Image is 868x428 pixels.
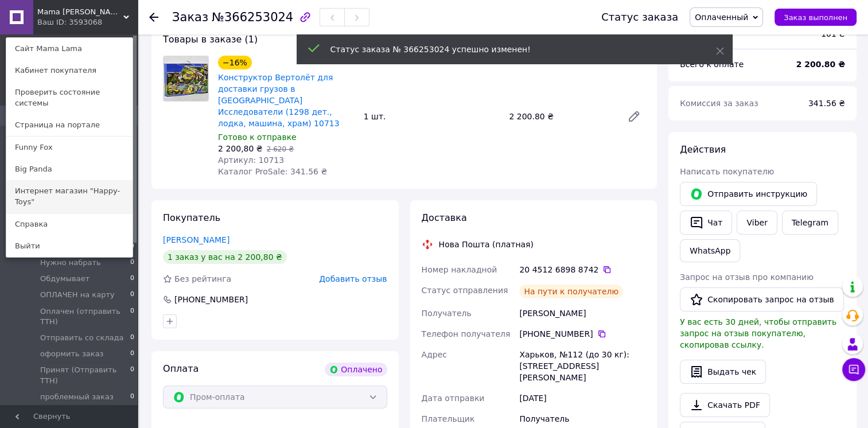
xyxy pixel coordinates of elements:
[6,60,133,81] a: Кабинет покупателя
[517,344,648,388] div: Харьков, №112 (до 30 кг): [STREET_ADDRESS][PERSON_NAME]
[737,211,777,235] a: Viber
[218,133,297,142] span: Готово к отправке
[130,392,134,402] span: 0
[37,17,85,28] div: Ваш ID: 3593068
[808,99,845,108] span: 341.56 ₴
[163,363,198,374] span: Оплата
[519,285,623,298] div: На пути к получателю
[517,303,648,324] div: [PERSON_NAME]
[680,287,844,312] button: Скопировать запрос на отзыв
[680,239,740,262] a: WhatsApp
[40,333,123,343] span: Отправить со склада
[6,81,133,114] a: Проверить состояние системы
[130,349,134,359] span: 0
[504,108,618,124] div: 2 200.80 ₴
[422,350,447,359] span: Адрес
[517,388,648,408] div: [DATE]
[40,290,115,300] span: ОПЛАЧЕН на карту
[622,105,645,128] a: Редактировать
[163,235,229,244] a: [PERSON_NAME]
[218,155,284,165] span: Артикул: 10713
[218,73,340,128] a: Конструктор Вертолёт для доставки грузов в [GEOGRAPHIC_DATA] Исследователи (1298 дет., лодка, маш...
[782,211,838,235] a: Telegram
[130,365,134,386] span: 0
[680,144,726,155] span: Действия
[6,213,133,235] a: Справка
[680,317,836,349] span: У вас есть 30 дней, чтобы отправить запрос на отзыв покупателю, скопировав ссылку.
[6,235,133,257] a: Выйти
[164,56,208,101] img: Конструктор Вертолёт для доставки грузов в джунгли Исследователи (1298 дет., лодка, машина, храм)...
[680,393,770,417] a: Скачать PDF
[6,38,133,60] a: Сайт Mama Lama
[40,392,114,402] span: проблемный заказ
[519,264,645,275] div: 20 4512 6898 8742
[130,306,134,327] span: 0
[163,34,258,45] span: Товары в заказе (1)
[784,13,847,22] span: Заказ выполнен
[842,358,865,381] button: Чат с покупателем
[796,60,845,69] b: 2 200.80 ₴
[680,182,817,206] button: Отправить инструкцию
[6,137,133,158] a: Funny Fox
[422,212,467,223] span: Доставка
[422,309,472,318] span: Получатель
[695,13,748,22] span: Оплаченный
[163,212,220,223] span: Покупатель
[422,286,508,295] span: Статус отправления
[422,265,497,274] span: Номер накладной
[212,10,293,24] span: №366253024
[6,158,133,180] a: Big Panda
[40,349,104,359] span: оформить заказ
[359,108,505,124] div: 1 шт.
[37,7,123,17] span: Mama Lama
[6,114,133,136] a: Страница на портале
[174,274,231,283] span: Без рейтинга
[40,274,89,284] span: Обдумывает
[40,258,101,268] span: Нужно набрать
[774,9,857,26] button: Заказ выполнен
[130,290,134,300] span: 0
[680,60,744,69] span: Всего к оплате
[130,258,134,268] span: 0
[267,145,294,153] span: 2 620 ₴
[40,306,130,327] span: Оплачен (отправить ТТН)
[680,360,766,384] button: Выдать чек
[680,211,732,235] button: Чат
[173,294,249,305] div: [PHONE_NUMBER]
[149,11,158,23] div: Вернуться назад
[422,394,485,403] span: Дата отправки
[325,363,387,376] div: Оплачено
[422,414,475,423] span: Плательщик
[218,144,263,153] span: 2 200,80 ₴
[601,11,678,23] div: Статус заказа
[680,167,774,176] span: Написать покупателю
[218,167,327,176] span: Каталог ProSale: 341.56 ₴
[130,333,134,343] span: 0
[680,99,758,108] span: Комиссия за заказ
[422,329,511,338] span: Телефон получателя
[680,273,813,282] span: Запрос на отзыв про компанию
[218,56,252,69] div: −16%
[163,250,287,264] div: 1 заказ у вас на 2 200,80 ₴
[172,10,208,24] span: Заказ
[6,180,133,212] a: Интернет магазин "Happy-Toys"
[40,365,130,386] span: Принят (Отправить ТТН)
[436,239,536,250] div: Нова Пошта (платная)
[319,274,387,283] span: Добавить отзыв
[130,274,134,284] span: 0
[330,44,687,55] div: Статус заказа № 366253024 успешно изменен!
[519,328,645,340] div: [PHONE_NUMBER]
